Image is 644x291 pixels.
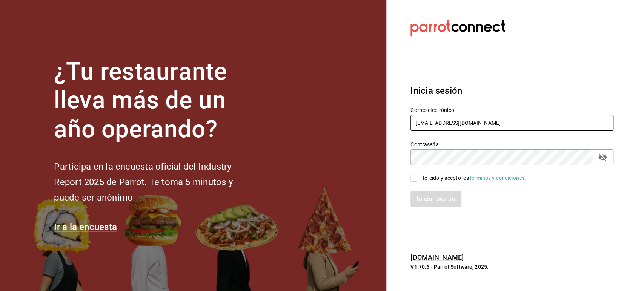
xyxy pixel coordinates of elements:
[54,222,117,232] a: Ir a la encuesta
[420,174,526,182] div: He leído y acepto los
[54,57,258,144] h1: ¿Tu restaurante lleva más de un año operando?
[410,253,464,261] a: [DOMAIN_NAME]
[410,141,613,147] label: Contraseña
[410,115,613,131] input: Ingresa tu correo electrónico
[54,159,258,205] h2: Participa en la encuesta oficial del Industry Report 2025 de Parrot. Te toma 5 minutos y puede se...
[410,263,613,271] p: V1.70.6 - Parrot Software, 2025.
[469,175,526,181] a: Términos y condiciones.
[410,107,613,112] label: Correo electrónico
[596,151,609,164] button: passwordField
[410,84,613,98] h3: Inicia sesión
